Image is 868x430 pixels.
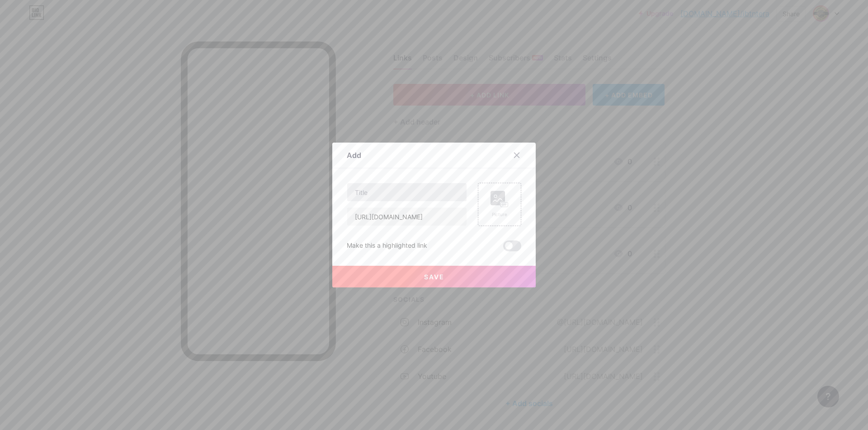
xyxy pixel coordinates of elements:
[424,273,444,281] span: Save
[491,211,509,218] div: Picture
[347,150,361,161] div: Add
[332,266,536,287] button: Save
[347,183,467,201] input: Title
[347,208,467,226] input: URL
[347,240,427,251] div: Make this a highlighted link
